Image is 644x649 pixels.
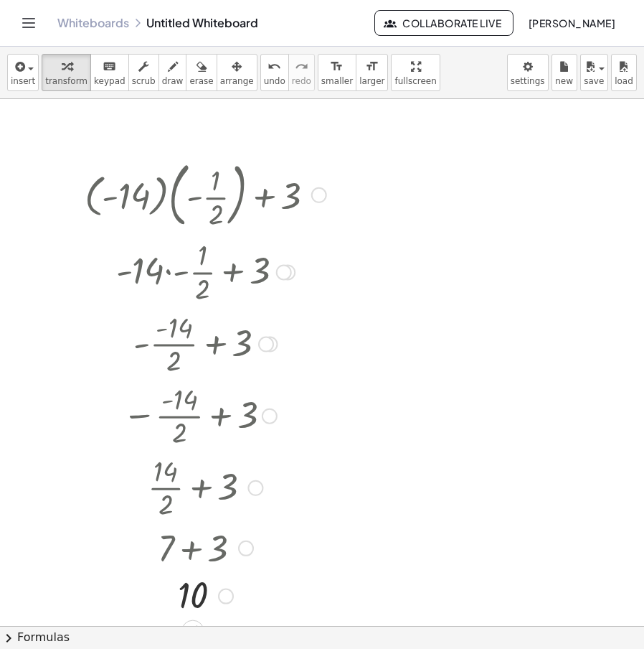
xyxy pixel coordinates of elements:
span: draw [162,76,184,86]
span: insert [11,76,35,86]
button: [PERSON_NAME] [516,10,627,36]
button: settings [507,54,549,91]
button: save [580,54,608,91]
span: settings [511,76,545,86]
button: new [551,54,577,91]
span: scrub [132,76,156,86]
button: redoredo [288,54,315,91]
button: format_sizelarger [356,54,388,91]
button: scrub [128,54,159,91]
button: transform [42,54,91,91]
i: undo [267,58,281,75]
span: new [555,76,573,86]
span: redo [292,76,311,86]
button: Collaborate Live [374,10,513,36]
button: insert [7,54,39,91]
button: arrange [217,54,257,91]
span: load [615,76,633,86]
button: draw [158,54,187,91]
span: undo [264,76,285,86]
button: Toggle navigation [17,11,40,34]
span: fullscreen [394,76,436,86]
span: smaller [321,76,353,86]
span: save [584,76,604,86]
span: transform [45,76,87,86]
i: format_size [330,58,344,75]
i: format_size [365,58,379,75]
i: redo [295,58,308,75]
span: erase [189,76,213,86]
span: larger [359,76,384,86]
button: keyboardkeypad [90,54,129,91]
button: fullscreen [391,54,440,91]
span: Collaborate Live [387,17,501,29]
button: load [611,54,637,91]
button: erase [186,54,217,91]
span: arrange [220,76,254,86]
span: [PERSON_NAME] [528,17,615,29]
i: keyboard [103,58,116,75]
div: Edit math [181,620,204,643]
span: keypad [94,76,126,86]
a: Whiteboards [57,16,129,30]
button: undoundo [260,54,289,91]
button: format_sizesmaller [318,54,356,91]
